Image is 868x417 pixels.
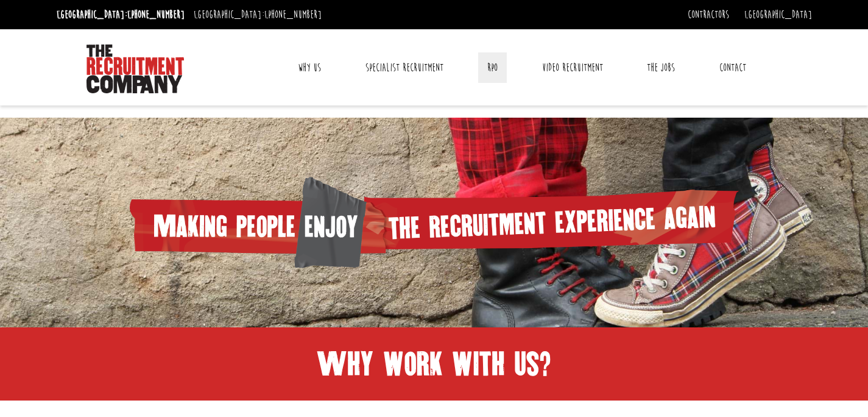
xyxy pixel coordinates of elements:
img: homepage-heading.png [130,177,739,268]
a: Specialist Recruitment [356,52,453,83]
a: The Jobs [638,52,684,83]
a: [PHONE_NUMBER] [127,8,185,21]
a: Why Us [289,52,330,83]
img: The Recruitment Company [86,45,184,93]
li: [GEOGRAPHIC_DATA]: [54,5,188,24]
h1: Why work with us? [57,346,812,382]
a: Contractors [688,8,729,21]
a: [GEOGRAPHIC_DATA] [744,8,812,21]
a: Contact [710,52,755,83]
a: RPO [478,52,507,83]
a: [PHONE_NUMBER] [264,8,322,21]
li: [GEOGRAPHIC_DATA]: [191,5,325,24]
a: Video Recruitment [533,52,612,83]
